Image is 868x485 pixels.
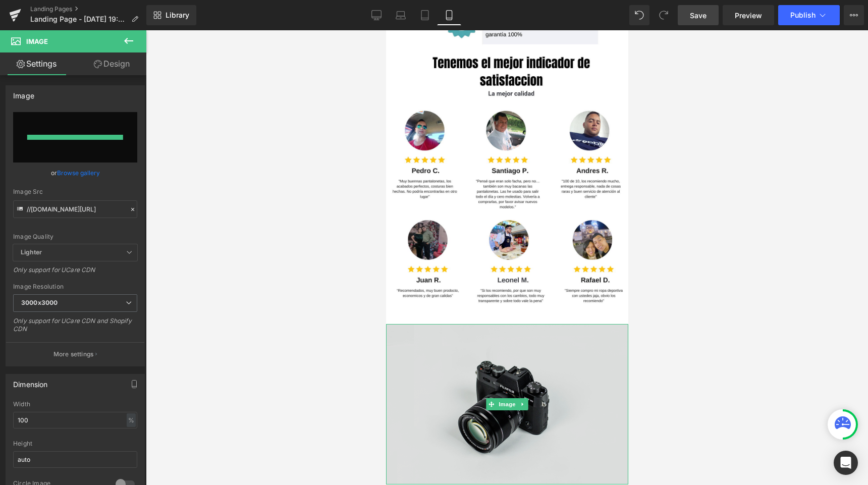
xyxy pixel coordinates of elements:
[21,248,42,256] b: Lighter
[13,188,137,195] div: Image Src
[26,37,48,45] span: Image
[629,5,649,25] button: Undo
[13,168,137,178] div: or
[790,11,816,19] span: Publish
[13,86,34,100] div: Image
[13,233,137,240] div: Image Quality
[364,5,389,25] a: Desktop
[723,5,774,25] a: Preview
[389,5,413,25] a: Laptop
[13,266,137,281] div: Only support for UCare CDN
[654,5,674,25] button: Redo
[735,10,762,21] span: Preview
[6,342,144,366] button: More settings
[778,5,840,25] button: Publish
[690,10,707,21] span: Save
[127,413,136,427] div: %
[30,15,127,23] span: Landing Page - [DATE] 19:54:42
[30,5,146,13] a: Landing Pages
[166,11,189,20] span: Library
[21,299,58,306] b: 3000x3000
[13,317,137,340] div: Only support for UCare CDN and Shopify CDN
[834,451,858,475] div: Open Intercom Messenger
[13,374,48,389] div: Dimension
[57,164,100,182] a: Browse gallery
[132,368,142,380] a: Expand / Collapse
[13,412,137,428] input: auto
[13,401,137,408] div: Width
[13,451,137,468] input: auto
[844,5,864,25] button: More
[413,5,437,25] a: Tablet
[146,5,196,25] a: New Library
[13,200,137,218] input: Link
[75,52,148,75] a: Design
[13,283,137,290] div: Image Resolution
[13,440,137,447] div: Height
[111,368,132,380] span: Image
[437,5,461,25] a: Mobile
[53,350,94,359] p: More settings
